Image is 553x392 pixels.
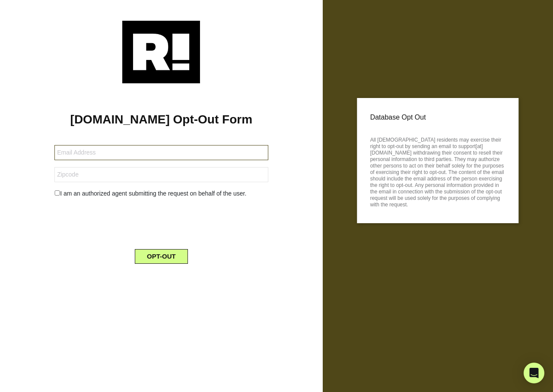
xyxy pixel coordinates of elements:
input: Email Address [54,145,268,160]
button: OPT-OUT [135,249,188,264]
div: Open Intercom Messenger [524,363,544,383]
p: Database Opt Out [370,111,505,124]
p: All [DEMOGRAPHIC_DATA] residents may exercise their right to opt-out by sending an email to suppo... [370,134,505,208]
h1: [DOMAIN_NAME] Opt-Out Form [13,112,310,127]
img: Retention.com [122,21,200,83]
input: Zipcode [54,167,268,182]
iframe: reCAPTCHA [95,205,227,239]
div: I am an authorized agent submitting the request on behalf of the user. [48,189,274,198]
